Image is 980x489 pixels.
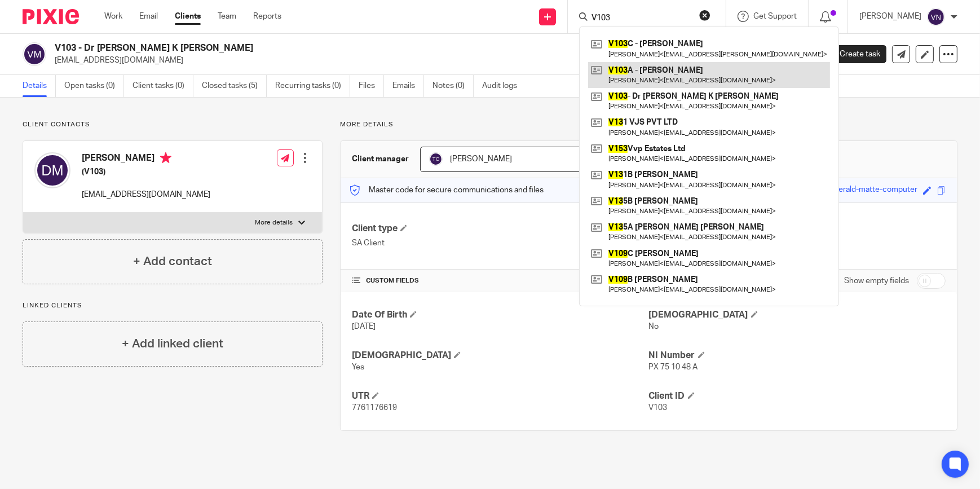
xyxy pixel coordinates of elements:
a: Files [359,75,384,97]
img: svg%3E [23,42,46,66]
p: Client contacts [23,120,323,129]
h2: V103 - Dr [PERSON_NAME] K [PERSON_NAME] [55,42,654,54]
p: Linked clients [23,301,323,310]
i: Primary [160,152,171,164]
span: Yes [352,363,364,371]
a: Email [139,11,158,22]
div: stupendous-emerald-matte-computer [782,184,917,197]
span: PX 75 10 48 A [649,363,698,371]
a: Create task [821,45,886,63]
span: [DATE] [352,323,376,331]
p: More details [255,218,293,227]
a: Team [218,11,236,22]
span: [PERSON_NAME] [450,155,512,163]
h4: UTR [352,390,648,402]
a: Notes (0) [432,75,474,97]
p: [EMAIL_ADDRESS][DOMAIN_NAME] [82,189,210,200]
h4: [PERSON_NAME] [82,152,210,166]
h4: [DEMOGRAPHIC_DATA] [352,350,648,362]
h4: CUSTOM FIELDS [352,276,648,285]
a: Clients [175,11,201,22]
p: SA Client [352,237,648,249]
a: Details [23,75,56,97]
h4: NI Number [649,350,946,362]
img: svg%3E [927,8,945,26]
a: Work [104,11,122,22]
h4: [DEMOGRAPHIC_DATA] [649,309,946,321]
span: 7761176619 [352,404,397,412]
span: V103 [649,404,668,412]
a: Client tasks (0) [133,75,193,97]
p: Master code for secure communications and files [349,184,544,196]
label: Show empty fields [844,275,909,287]
img: Pixie [23,9,79,24]
h4: Client ID [649,390,946,402]
input: Search [590,14,692,24]
p: [EMAIL_ADDRESS][DOMAIN_NAME] [55,55,804,66]
img: svg%3E [429,152,443,166]
p: [PERSON_NAME] [859,11,921,22]
a: Closed tasks (5) [202,75,267,97]
button: Clear [699,10,710,21]
a: Reports [253,11,281,22]
span: Get Support [753,12,797,20]
h4: + Add contact [133,253,212,270]
a: Emails [392,75,424,97]
img: svg%3E [34,152,70,188]
a: Recurring tasks (0) [275,75,350,97]
h3: Client manager [352,153,409,165]
a: Open tasks (0) [64,75,124,97]
h4: Client type [352,223,648,235]
h5: (V103) [82,166,210,178]
h4: + Add linked client [122,335,223,353]
p: More details [340,120,957,129]
h4: Date Of Birth [352,309,648,321]
span: No [649,323,659,331]
a: Audit logs [482,75,526,97]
